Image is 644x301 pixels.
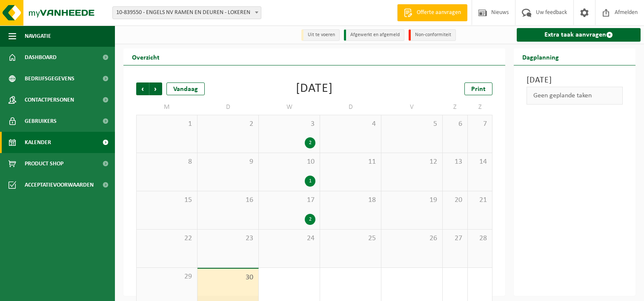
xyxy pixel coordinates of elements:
span: 18 [324,196,377,205]
a: Offerte aanvragen [397,4,467,21]
div: 2 [305,137,315,148]
span: 1 [141,119,193,129]
a: Print [464,82,492,95]
span: Bedrijfsgegevens [25,68,74,89]
span: 26 [386,234,438,243]
span: 3 [263,119,315,129]
span: 24 [263,234,315,243]
a: Extra taak aanvragen [517,28,641,42]
span: 9 [202,157,254,167]
td: Z [468,99,493,115]
span: Contactpersonen [25,89,74,111]
span: 16 [202,196,254,205]
span: 8 [141,157,193,167]
h2: Dagplanning [514,48,567,65]
span: 5 [386,119,438,129]
span: 20 [447,196,463,205]
td: V [381,99,443,115]
li: Uit te voeren [301,29,340,41]
div: 1 [305,176,315,187]
span: 19 [386,196,438,205]
span: 12 [386,157,438,167]
span: 10-839550 - ENGELS NV RAMEN EN DEUREN - LOKEREN [112,6,261,19]
span: 15 [141,196,193,205]
div: Vandaag [166,82,205,95]
span: 2 [202,119,254,129]
span: 11 [324,157,377,167]
div: Geen geplande taken [527,87,623,105]
span: Print [471,86,486,93]
span: Dashboard [25,47,57,68]
li: Afgewerkt en afgemeld [344,29,404,41]
span: Offerte aanvragen [415,9,463,17]
span: 14 [472,157,488,167]
td: Z [443,99,468,115]
h3: [DATE] [527,74,623,87]
span: 6 [447,119,463,129]
div: [DATE] [296,82,333,95]
span: Product Shop [25,153,63,174]
span: 13 [447,157,463,167]
td: W [259,99,320,115]
h2: Overzicht [123,48,168,65]
span: 29 [141,272,193,281]
span: 27 [447,234,463,243]
td: D [320,99,381,115]
span: 22 [141,234,193,243]
span: 7 [472,119,488,129]
div: 2 [305,214,315,225]
span: Navigatie [25,26,51,47]
span: 10 [263,157,315,167]
span: 28 [472,234,488,243]
span: 4 [324,119,377,129]
span: 30 [202,273,254,282]
span: 23 [202,234,254,243]
span: Acceptatievoorwaarden [25,174,94,196]
li: Non-conformiteit [409,29,456,41]
span: Vorige [136,82,149,95]
span: 21 [472,196,488,205]
span: Gebruikers [25,111,57,132]
td: D [197,99,259,115]
span: Kalender [25,132,51,153]
span: 25 [324,234,377,243]
span: 17 [263,196,315,205]
td: M [136,99,197,115]
span: Volgende [149,82,162,95]
span: 10-839550 - ENGELS NV RAMEN EN DEUREN - LOKEREN [113,7,261,19]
